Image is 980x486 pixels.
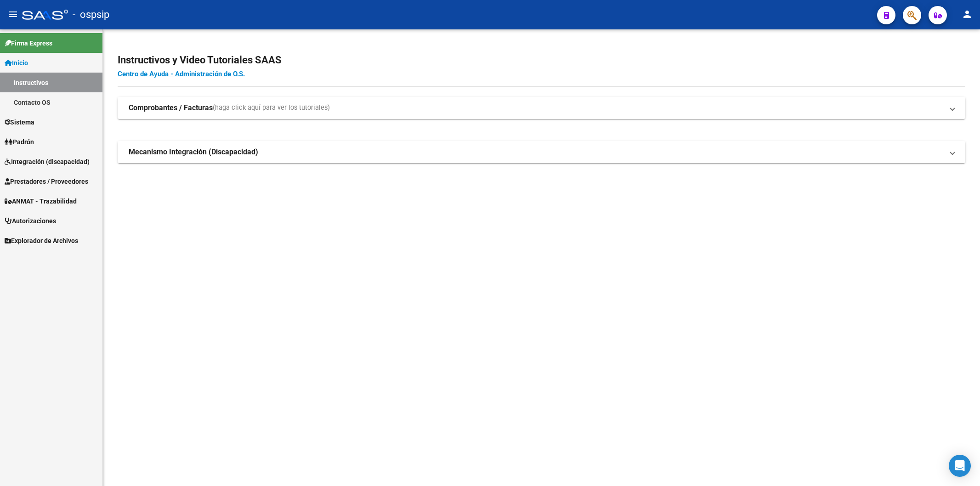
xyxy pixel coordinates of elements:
[118,141,965,163] mat-expansion-panel-header: Mecanismo Integración (Discapacidad)
[129,147,258,157] strong: Mecanismo Integración (Discapacidad)
[5,236,78,246] span: Explorador de Archivos
[5,137,34,147] span: Padrón
[949,455,971,477] div: Open Intercom Messenger
[7,9,18,20] mat-icon: menu
[5,38,52,48] span: Firma Express
[5,117,34,127] span: Sistema
[118,97,965,119] mat-expansion-panel-header: Comprobantes / Facturas(haga click aquí para ver los tutoriales)
[5,58,28,68] span: Inicio
[5,216,56,226] span: Autorizaciones
[962,9,973,20] mat-icon: person
[118,70,245,78] a: Centro de Ayuda - Administración de O.S.
[118,51,965,69] h2: Instructivos y Video Tutoriales SAAS
[73,5,109,25] span: - ospsip
[213,103,330,113] span: (haga click aquí para ver los tutoriales)
[129,103,213,113] strong: Comprobantes / Facturas
[5,196,77,206] span: ANMAT - Trazabilidad
[5,157,90,167] span: Integración (discapacidad)
[5,176,88,186] span: Prestadores / Proveedores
